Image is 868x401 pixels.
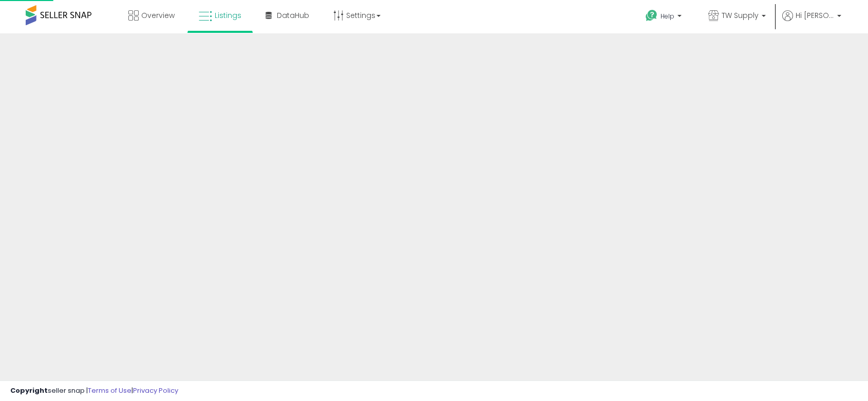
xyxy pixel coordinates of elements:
[141,10,175,21] span: Overview
[133,386,178,395] a: Privacy Policy
[637,2,692,33] a: Help
[88,386,131,395] a: Terms of Use
[661,12,674,21] span: Help
[796,10,834,21] span: Hi [PERSON_NAME]
[10,386,178,396] div: seller snap | |
[10,386,48,395] strong: Copyright
[782,10,841,33] a: Hi [PERSON_NAME]
[215,10,241,21] span: Listings
[277,10,309,21] span: DataHub
[722,10,759,21] span: TW Supply
[645,9,658,22] i: Get Help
